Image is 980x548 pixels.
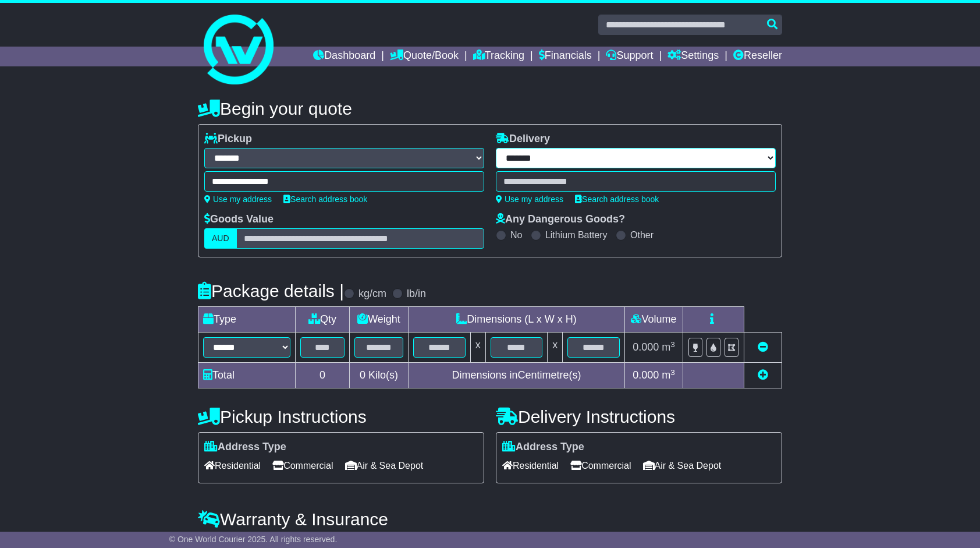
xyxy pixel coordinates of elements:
td: Total [198,363,296,388]
span: Air & Sea Depot [345,457,424,475]
td: Qty [296,307,350,333]
span: Air & Sea Depot [643,457,722,475]
a: Quote/Book [390,47,459,66]
a: Financials [539,47,592,66]
label: No [510,229,522,241]
td: Volume [624,307,683,333]
a: Search address book [575,195,659,204]
a: Use my address [496,195,563,204]
td: Kilo(s) [350,363,409,388]
label: Address Type [204,441,286,454]
h4: Delivery Instructions [496,407,782,426]
span: 0.000 [633,369,659,381]
span: Commercial [570,457,631,475]
a: Support [606,47,653,66]
td: x [470,333,485,363]
h4: Pickup Instructions [198,407,484,426]
td: Dimensions (L x W x H) [408,307,624,333]
span: m [662,341,675,353]
label: kg/cm [358,288,386,300]
td: 0 [296,363,350,388]
a: Tracking [473,47,524,66]
label: Any Dangerous Goods? [496,213,625,226]
sup: 3 [670,340,675,349]
label: AUD [204,228,237,249]
label: Address Type [502,441,584,454]
span: 0.000 [633,341,659,353]
label: Goods Value [204,213,274,226]
h4: Warranty & Insurance [198,510,782,529]
label: Delivery [496,133,550,146]
span: 0 [360,369,365,381]
td: Dimensions in Centimetre(s) [408,363,624,388]
a: Use my address [204,195,272,204]
a: Remove this item [758,341,768,353]
span: Commercial [272,457,333,475]
a: Reseller [733,47,782,66]
label: lb/in [407,288,426,300]
h4: Begin your quote [198,99,782,118]
label: Pickup [204,133,252,146]
a: Add new item [758,369,768,381]
sup: 3 [670,368,675,377]
td: x [548,333,563,363]
td: Type [198,307,296,333]
a: Search address book [283,195,367,204]
span: Residential [204,457,261,475]
span: Residential [502,457,559,475]
a: Settings [667,47,719,66]
label: Other [630,229,654,241]
span: m [662,369,675,381]
span: © One World Courier 2025. All rights reserved. [169,535,338,544]
td: Weight [350,307,409,333]
a: Dashboard [313,47,375,66]
h4: Package details | [198,281,344,300]
label: Lithium Battery [545,229,608,241]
